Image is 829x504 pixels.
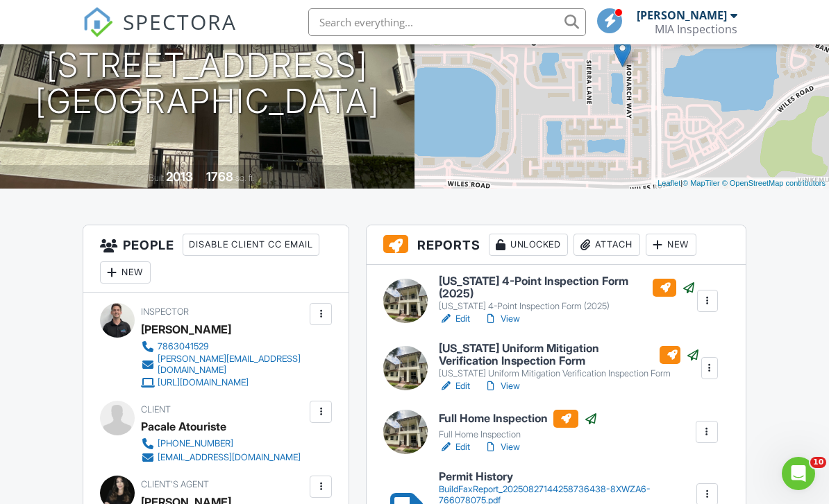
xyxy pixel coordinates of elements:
div: [PERSON_NAME][EMAIL_ADDRESS][DOMAIN_NAME] [158,354,306,376]
a: View [484,379,520,393]
a: Leaflet [658,179,680,187]
h1: [STREET_ADDRESS] [GEOGRAPHIC_DATA] [35,47,380,121]
a: [PHONE_NUMBER] [141,437,301,451]
div: [URL][DOMAIN_NAME] [158,377,249,388]
a: Edit [439,312,470,326]
span: SPECTORA [123,7,237,36]
h6: [US_STATE] Uniform Mitigation Verification Inspection Form [439,342,700,367]
input: Search everything... [308,8,586,36]
img: The Best Home Inspection Software - Spectora [83,7,113,37]
div: 2013 [166,169,193,184]
div: 1768 [206,169,233,184]
div: [US_STATE] Uniform Mitigation Verification Inspection Form [439,368,700,379]
a: Edit [439,440,470,454]
span: Client [141,404,171,415]
div: Disable Client CC Email [183,234,319,256]
h3: People [83,225,349,293]
a: SPECTORA [83,19,237,48]
span: Client's Agent [141,479,209,489]
h6: Full Home Inspection [439,410,598,428]
div: Full Home Inspection [439,429,598,440]
div: | [654,177,829,189]
a: [US_STATE] 4-Point Inspection Form (2025) [US_STATE] 4-Point Inspection Form (2025) [439,275,696,312]
div: [PHONE_NUMBER] [158,438,233,449]
a: [US_STATE] Uniform Mitigation Verification Inspection Form [US_STATE] Uniform Mitigation Verifica... [439,342,700,379]
h6: Permit History [439,471,696,483]
a: [EMAIL_ADDRESS][DOMAIN_NAME] [141,451,301,464]
div: [PERSON_NAME] [141,319,231,340]
div: New [100,261,151,284]
a: [PERSON_NAME][EMAIL_ADDRESS][DOMAIN_NAME] [141,354,306,376]
a: © MapTiler [683,179,720,187]
a: [URL][DOMAIN_NAME] [141,376,306,390]
a: © OpenStreetMap contributors [722,179,826,187]
span: Built [149,173,164,183]
div: Unlocked [489,234,568,256]
iframe: Intercom live chat [782,457,815,490]
div: 7863041529 [158,341,209,352]
div: [PERSON_NAME] [637,8,727,22]
div: New [646,234,696,256]
div: [US_STATE] 4-Point Inspection Form (2025) [439,301,696,312]
div: [EMAIL_ADDRESS][DOMAIN_NAME] [158,452,301,463]
h6: [US_STATE] 4-Point Inspection Form (2025) [439,275,696,299]
a: View [484,440,520,454]
span: Inspector [141,306,189,317]
a: View [484,312,520,326]
span: 10 [810,457,826,468]
div: MIA Inspections [655,22,737,36]
div: Pacale Atouriste [141,416,226,437]
h3: Reports [367,225,745,265]
div: Attach [573,234,640,256]
a: 7863041529 [141,340,306,354]
a: Full Home Inspection Full Home Inspection [439,410,598,440]
a: Edit [439,379,470,393]
span: sq. ft. [235,173,255,183]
